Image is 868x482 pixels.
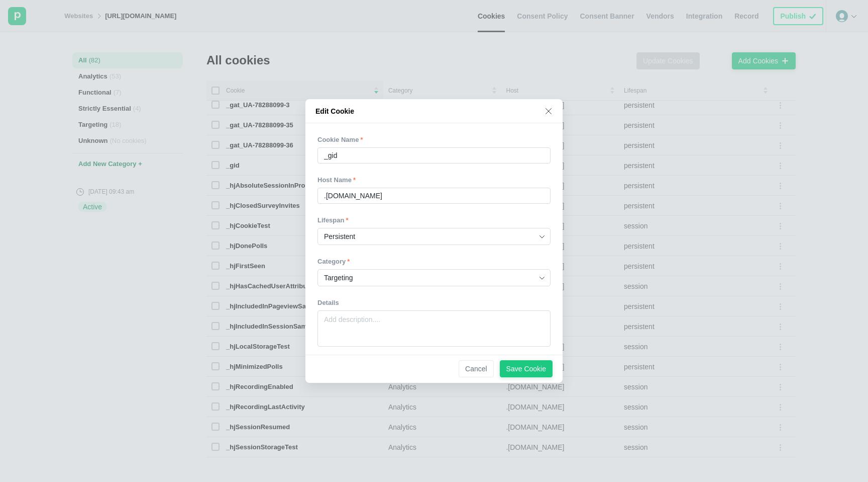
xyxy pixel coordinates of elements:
div: Save Cookie [506,364,546,373]
div: Host Name [317,176,551,185]
button: Cancel [459,360,494,377]
span: Lifespan [317,216,347,224]
button: Save Cookie [500,360,553,377]
div: Cancel [465,364,487,373]
span: Category [317,258,348,265]
input: Enter host name [317,188,551,204]
img: updownarrow [538,232,546,240]
div: Cookie Name [317,135,551,144]
div: Edit Cookie [315,107,354,116]
img: updownarrow [538,274,546,282]
input: Add [317,147,551,164]
div: Details [317,298,551,307]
